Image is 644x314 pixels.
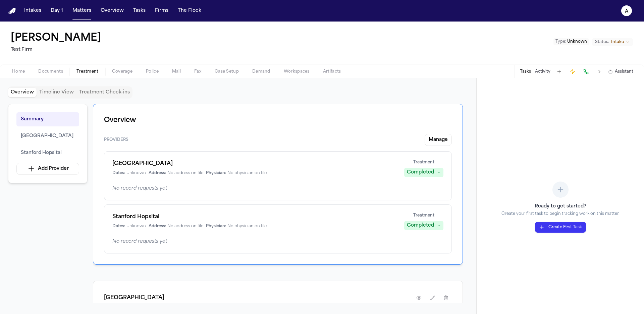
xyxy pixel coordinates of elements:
span: Address: [149,170,166,176]
span: Documents [38,69,63,74]
span: Physician: [206,224,226,229]
h1: [GEOGRAPHIC_DATA] [112,160,396,168]
button: Create First Task [535,222,586,233]
span: Coverage [112,69,132,74]
div: Completed [407,222,434,229]
button: Edit Type: Unknown [553,38,589,45]
span: Fax [194,69,201,74]
span: Dates: [112,224,125,229]
p: Create your first task to begin tracking work on this matter. [501,211,620,217]
span: Demand [252,69,270,74]
button: Tasks [520,69,531,74]
span: Providers [104,137,128,143]
button: Firms [152,5,171,17]
div: Completed [407,169,434,176]
button: Timeline View [37,88,76,97]
img: Finch Logo [8,8,16,14]
text: a [625,9,629,14]
button: Activity [535,69,550,74]
button: Tasks [130,5,148,17]
span: Mail [172,69,181,74]
span: Unknown [126,224,146,229]
button: Add Task [554,67,564,76]
button: Change status from Intake [592,38,633,46]
button: Completed [404,168,443,177]
span: Unknown [567,40,587,44]
span: Unknown [126,170,146,176]
button: Make a Call [581,67,591,76]
button: Summary [16,112,79,126]
button: [GEOGRAPHIC_DATA] [16,129,79,143]
span: No physician on file [227,170,267,176]
button: Overview [8,88,37,97]
span: Intake [611,39,624,45]
div: No record requests yet [112,185,443,192]
span: No physician on file [227,224,267,229]
span: Stanford Hopsital [21,149,62,157]
button: Edit matter name [11,32,101,44]
span: Treatment [413,213,434,218]
span: Artifacts [323,69,341,74]
h2: Test Firm [11,46,104,54]
button: Matters [70,5,94,17]
button: Manage [425,134,452,146]
span: Assistant [615,69,633,74]
span: Physician: [206,170,226,176]
button: Completed [404,221,443,230]
span: Home [12,69,25,74]
h1: Stanford Hopsital [112,213,396,221]
span: Police [146,69,159,74]
span: Address: [149,224,166,229]
button: Intakes [21,5,44,17]
h3: Ready to get started? [501,203,620,210]
span: No address on file [167,224,203,229]
span: Case Setup [215,69,239,74]
button: The Flock [175,5,204,17]
div: No record requests yet [112,238,443,245]
span: Status: [595,39,609,45]
span: Type : [555,40,566,44]
h1: Overview [104,115,452,126]
button: Overview [98,5,126,17]
span: Treatment [76,69,99,74]
button: Assistant [608,69,633,74]
a: Home [8,8,16,14]
button: Add Provider [16,163,79,175]
h1: [GEOGRAPHIC_DATA] [104,294,164,302]
span: [GEOGRAPHIC_DATA] [21,132,73,140]
span: No address on file [167,170,203,176]
h1: [PERSON_NAME] [11,32,101,44]
button: Create Immediate Task [568,67,577,76]
button: Treatment Check-ins [76,88,132,97]
span: Dates: [112,170,125,176]
button: Stanford Hopsital [16,146,79,160]
span: Treatment [413,160,434,165]
button: Day 1 [48,5,66,17]
span: Workspaces [284,69,310,74]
